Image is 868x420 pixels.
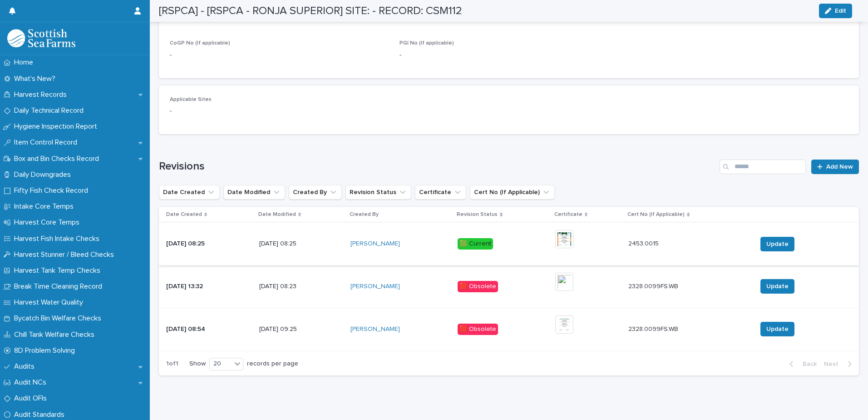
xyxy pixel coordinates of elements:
p: records per page [247,360,298,368]
p: Audits [10,362,42,371]
p: Revision Status [457,210,498,220]
button: Revision Status [345,185,411,200]
button: Cert No (If Applicable) [470,185,555,200]
p: 1 of 1 [159,353,186,375]
a: [PERSON_NAME] [350,325,400,333]
p: Date Created [166,210,202,220]
p: Box and Bin Checks Record [10,155,106,163]
span: Next [824,361,844,367]
p: Bycatch Bin Welfare Checks [10,314,108,323]
p: Certificate [554,210,582,220]
span: Update [766,282,789,291]
tr: [DATE] 13:32[DATE] 08:23[PERSON_NAME] 🟥 Obsolete2328.0099FS.WB2328.0099FS.WB Update [159,265,859,308]
p: Harvest Tank Temp Checks [10,266,108,275]
a: [PERSON_NAME] [350,283,400,290]
p: Harvest Stunner / Bleed Checks [10,250,121,259]
p: [DATE] 08:54 [166,325,252,333]
p: Harvest Core Temps [10,218,87,227]
p: Date Modified [258,210,296,220]
button: Update [760,279,794,294]
p: [DATE] 09:25 [259,325,343,333]
p: Audit OFIs [10,394,54,403]
button: Back [782,360,820,368]
p: 2328.0099FS.WB [628,324,680,333]
input: Search [720,160,806,174]
p: Item Control Record [10,138,84,147]
button: Created By [289,185,342,200]
p: [DATE] 08:25 [259,240,343,248]
p: - [170,50,389,60]
p: Audit Standards [10,410,72,419]
a: Add New [811,160,859,174]
p: Chill Tank Welfare Checks [10,330,102,339]
p: 8D Problem Solving [10,346,82,355]
button: Next [820,360,859,368]
p: Home [10,58,40,67]
p: - [399,50,618,60]
button: Date Created [159,185,220,200]
p: Daily Downgrades [10,170,78,179]
p: Show [189,360,206,368]
button: Edit [819,4,852,18]
p: 2328.0099FS.WB [628,281,680,290]
span: Applicable Sites [170,97,212,102]
img: mMrefqRFQpe26GRNOUkG [7,29,75,47]
div: 20 [210,359,232,369]
span: CoGP No (If applicable) [170,40,230,46]
tr: [DATE] 08:25[DATE] 08:25[PERSON_NAME] 🟩 Current2453.00152453.0015 Update [159,223,859,265]
div: 🟩 Current [458,238,493,250]
span: Back [797,361,817,367]
p: Cert No (If Applicable) [627,210,685,220]
span: PGI No (If applicable) [399,40,454,46]
p: Fifty Fish Check Record [10,186,95,195]
p: [DATE] 08:25 [166,240,252,248]
p: Created By [350,210,379,220]
button: Update [760,322,794,336]
div: 🟥 Obsolete [458,281,498,292]
span: Update [766,240,789,249]
span: Edit [835,8,846,14]
p: Audit NCs [10,378,54,387]
p: [DATE] 13:32 [166,283,252,290]
button: Date Modified [223,185,285,200]
p: Daily Technical Record [10,106,91,115]
a: [PERSON_NAME] [350,240,400,248]
p: [DATE] 08:23 [259,283,343,290]
tr: [DATE] 08:54[DATE] 09:25[PERSON_NAME] 🟥 Obsolete2328.0099FS.WB2328.0099FS.WB Update [159,308,859,350]
p: Hygiene Inspection Report [10,122,104,131]
p: - [170,106,848,116]
button: Update [760,237,794,251]
p: Break Time Cleaning Record [10,282,109,291]
p: Harvest Fish Intake Checks [10,235,107,243]
h2: [RSPCA] - [RSPCA - RONJA SUPERIOR] SITE: - RECORD: CSM112 [159,5,462,18]
span: Add New [826,164,853,170]
p: Harvest Records [10,90,74,99]
p: What's New? [10,75,63,83]
p: Harvest Water Quality [10,298,90,307]
h1: Revisions [159,160,716,173]
button: Certificate [415,185,466,200]
p: Intake Core Temps [10,202,81,211]
span: Update [766,325,789,334]
div: 🟥 Obsolete [458,324,498,335]
p: 2453.0015 [628,238,661,248]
